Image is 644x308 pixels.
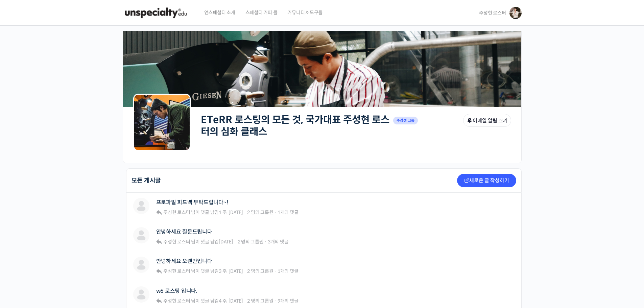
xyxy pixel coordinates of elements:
[162,298,190,304] a: 주성현 로스터
[278,298,299,304] span: 9개의 댓글
[278,209,299,215] span: 1개의 댓글
[219,298,243,304] a: 4 주, [DATE]
[156,229,212,235] a: 안녕하세요 질문드립니다
[219,268,243,274] a: 3 주, [DATE]
[274,268,277,274] span: ·
[393,117,418,124] span: 수강생 그룹
[162,298,243,304] span: 님이 댓글 남김
[132,177,161,184] h2: 모든 게시글
[201,114,389,138] a: ETeRR 로스팅의 모든 것, 국가대표 주성현 로스터의 심화 클래스
[156,199,228,206] a: 프로파일 피드백 부탁드립니다~!
[463,114,511,127] button: 이메일 알림 끄기
[278,268,299,274] span: 1개의 댓글
[247,268,273,274] span: 2 명의 그룹원
[238,239,264,245] span: 2 명의 그룹원
[268,239,289,245] span: 3개의 댓글
[274,298,277,304] span: ·
[247,298,273,304] span: 2 명의 그룹원
[479,10,506,16] span: 주성현 로스터
[163,209,190,215] span: 주성현 로스터
[133,94,191,151] img: Group logo of ETeRR 로스팅의 모든 것, 국가대표 주성현 로스터의 심화 클래스
[156,288,197,294] a: w6 로스팅 입니다.
[162,209,190,215] a: 주성현 로스터
[264,239,267,245] span: ·
[162,268,190,274] a: 주성현 로스터
[219,209,243,215] a: 1 주, [DATE]
[219,239,233,245] a: [DATE]
[162,239,233,245] span: 님이 댓글 남김
[274,209,277,215] span: ·
[162,209,243,215] span: 님이 댓글 남김
[162,239,190,245] a: 주성현 로스터
[156,258,212,264] a: 안녕하세요 오랜만입니다
[163,298,190,304] span: 주성현 로스터
[163,239,190,245] span: 주성현 로스터
[247,209,273,215] span: 2 명의 그룹원
[457,174,516,187] a: 새로운 글 작성하기
[163,268,190,274] span: 주성현 로스터
[162,268,243,274] span: 님이 댓글 남김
